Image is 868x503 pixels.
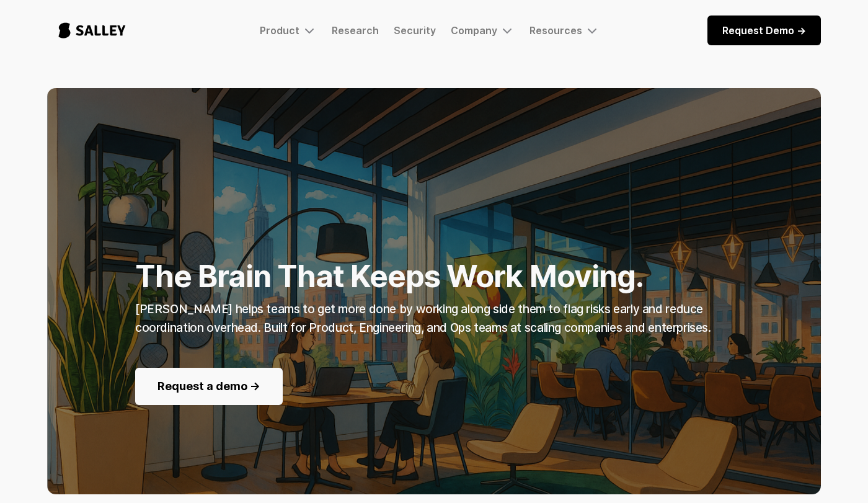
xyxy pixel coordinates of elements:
div: Company [451,24,497,37]
a: Request a demo -> [135,368,283,405]
div: Resources [529,23,600,38]
div: Product [260,23,317,38]
strong: The Brain That Keeps Work Moving. [135,258,644,295]
a: Research [332,24,379,37]
a: home [47,10,137,51]
a: Request Demo -> [707,16,821,45]
div: Company [451,23,515,38]
strong: [PERSON_NAME] helps teams to get more done by working along side them to flag risks early and red... [135,302,711,335]
div: Resources [529,24,582,37]
a: Security [394,24,436,37]
div: Product [260,24,299,37]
